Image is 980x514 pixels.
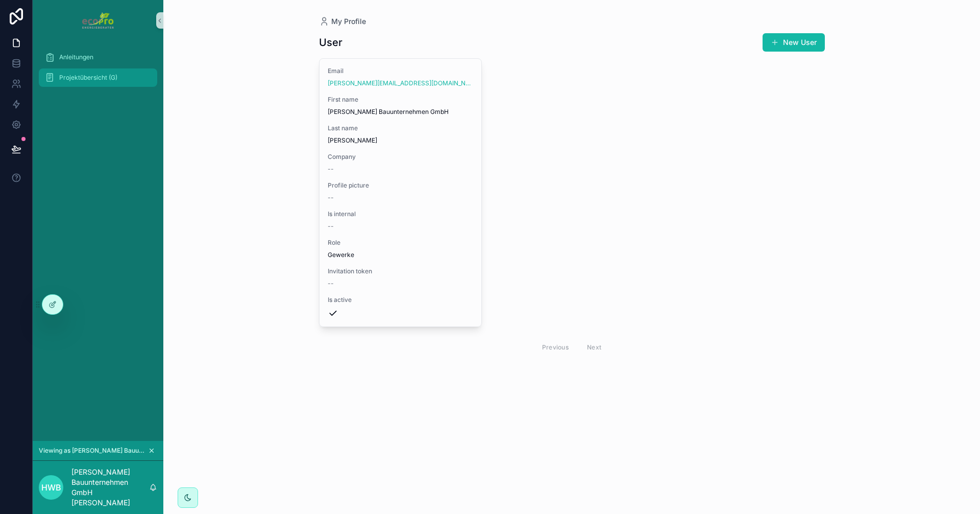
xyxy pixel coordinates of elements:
span: Is active [328,296,474,304]
span: Viewing as [PERSON_NAME] Bauunternehmen GmbH [39,447,146,455]
span: Last name [328,124,474,132]
a: [PERSON_NAME][EMAIL_ADDRESS][DOMAIN_NAME] [328,79,474,87]
img: App logo [82,12,113,29]
span: Gewerke [328,251,354,259]
a: Projektübersicht (G) [39,68,157,87]
span: Company [328,153,474,161]
a: Email[PERSON_NAME][EMAIL_ADDRESS][DOMAIN_NAME]First name[PERSON_NAME] Bauunternehmen GmbHLast nam... [319,58,482,327]
span: Profile picture [328,181,474,190]
span: Role [328,239,474,247]
span: First name [328,96,474,104]
a: My Profile [319,16,366,27]
a: Anleitungen [39,48,157,66]
div: scrollable content [33,41,163,100]
h1: User [319,35,342,50]
span: -- [328,194,334,202]
span: My Profile [331,16,366,27]
span: Invitation token [328,267,474,275]
p: [PERSON_NAME] Bauunternehmen GmbH [PERSON_NAME] [71,467,149,508]
span: [PERSON_NAME] Bauunternehmen GmbH [328,108,474,116]
button: New User [763,33,825,52]
span: Is internal [328,210,474,218]
span: -- [328,165,334,173]
span: [PERSON_NAME] [328,136,474,145]
span: -- [328,279,334,288]
span: -- [328,222,334,230]
span: HWB [41,481,61,494]
span: Email [328,67,474,75]
span: Projektübersicht (G) [59,74,117,82]
span: Anleitungen [59,53,93,61]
